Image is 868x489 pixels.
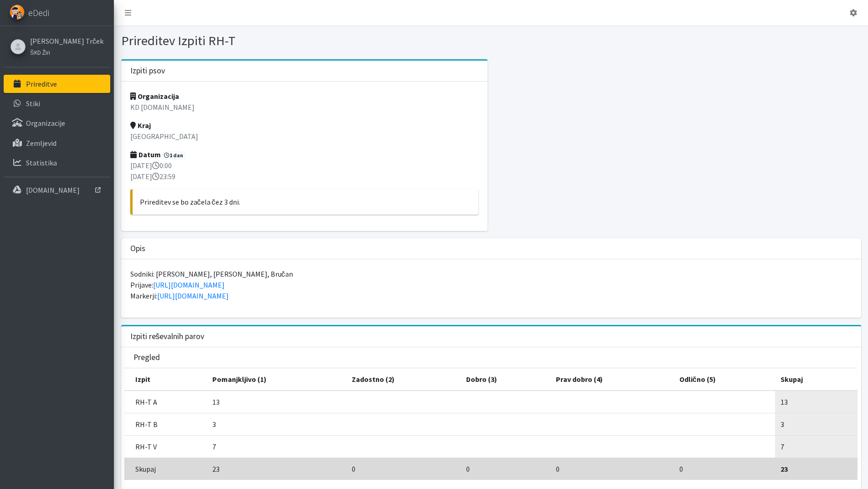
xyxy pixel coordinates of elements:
[775,368,858,391] th: Skupaj
[130,102,479,113] p: KD [DOMAIN_NAME]
[124,391,207,413] td: RH-T A
[130,244,145,253] h3: Opis
[130,150,161,159] strong: Datum
[207,435,346,458] td: 7
[26,185,80,195] p: [DOMAIN_NAME]
[4,114,110,132] a: Organizacije
[10,5,25,20] img: eDedi
[207,413,346,435] td: 3
[4,94,110,113] a: Stiki
[207,458,346,480] td: 23
[781,464,788,474] strong: 23
[550,368,674,391] th: Prav dobro (4)
[124,435,207,458] td: RH-T V
[121,33,488,49] h1: Prireditev Izpiti RH-T
[461,458,550,480] td: 0
[30,36,103,46] a: [PERSON_NAME] Trček
[124,368,207,391] th: Izpit
[775,391,858,413] td: 13
[4,75,110,93] a: Prireditve
[30,49,50,56] small: ŠKD Žiri
[674,458,775,480] td: 0
[346,368,461,391] th: Zadostno (2)
[26,79,57,88] p: Prireditve
[124,458,207,480] td: Skupaj
[130,92,179,101] strong: Organizacija
[153,280,225,289] a: [URL][DOMAIN_NAME]
[775,413,858,435] td: 3
[207,391,346,413] td: 13
[28,6,49,20] span: eDedi
[130,160,479,182] p: [DATE] 0:00 [DATE] 23:59
[207,368,346,391] th: Pomanjkljivo (1)
[346,458,461,480] td: 0
[130,131,479,142] p: [GEOGRAPHIC_DATA]
[550,458,674,480] td: 0
[775,435,858,458] td: 7
[26,158,57,167] p: Statistika
[124,413,207,435] td: RH-T B
[140,196,472,207] p: Prireditev se bo začela čez 3 dni.
[130,268,852,301] p: Sodniki: [PERSON_NAME], [PERSON_NAME], Bručan Prijave: Markerji:
[30,46,103,57] a: ŠKD Žiri
[26,139,56,148] p: Zemljevid
[4,154,110,172] a: Statistika
[130,332,205,341] h3: Izpiti reševalnih parov
[4,181,110,199] a: [DOMAIN_NAME]
[4,134,110,152] a: Zemljevid
[674,368,775,391] th: Odlično (5)
[26,118,65,128] p: Organizacije
[134,353,160,362] h3: Pregled
[130,66,165,76] h3: Izpiti psov
[157,291,229,300] a: [URL][DOMAIN_NAME]
[26,99,40,108] p: Stiki
[162,151,186,160] span: 1 dan
[461,368,550,391] th: Dobro (3)
[130,121,151,130] strong: Kraj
